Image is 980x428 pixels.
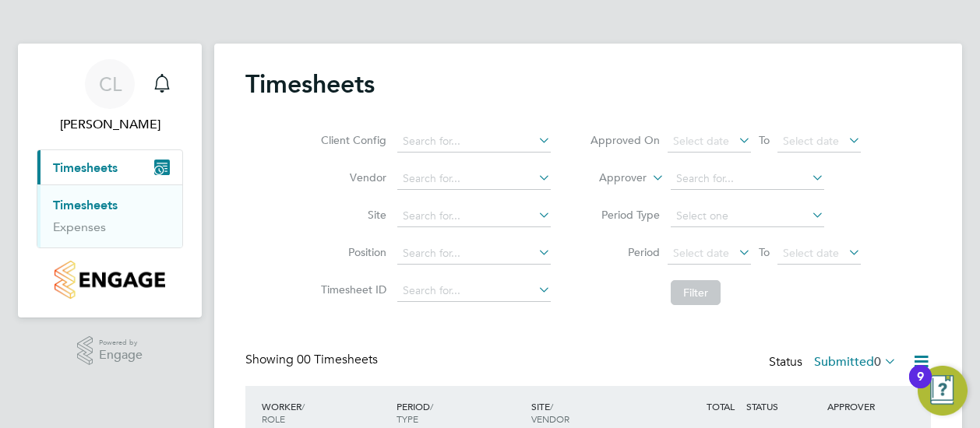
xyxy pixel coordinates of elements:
[397,205,551,227] input: Search for...
[531,412,569,425] span: VENDOR
[316,282,386,296] label: Timesheet ID
[590,208,660,222] label: Period Type
[754,130,774,150] span: To
[823,392,904,420] div: APPROVER
[754,242,774,262] span: To
[576,170,647,186] label: Approver
[53,160,118,175] span: Timesheets
[37,59,183,134] a: CL[PERSON_NAME]
[301,400,305,412] span: /
[590,133,660,147] label: Approved On
[99,74,122,94] span: CL
[783,246,839,260] span: Select date
[397,243,551,265] input: Search for...
[18,44,202,317] nav: Main navigation
[707,400,735,412] span: TOTAL
[397,280,551,302] input: Search for...
[37,261,183,299] a: Go to home page
[37,115,183,134] span: Christopher Lowton
[671,280,721,305] button: Filter
[917,377,924,397] div: 9
[397,131,551,153] input: Search for...
[590,245,660,259] label: Period
[783,134,839,148] span: Select date
[397,412,418,425] span: TYPE
[673,134,729,148] span: Select date
[53,219,106,234] a: Expenses
[55,261,164,299] img: countryside-properties-logo-retina.png
[37,150,182,184] button: Timesheets
[742,392,823,420] div: STATUS
[874,354,881,370] span: 0
[245,68,375,100] h2: Timesheets
[316,208,386,222] label: Site
[550,400,553,412] span: /
[673,246,729,260] span: Select date
[53,198,118,212] a: Timesheets
[77,336,143,366] a: Powered byEngage
[297,352,378,367] span: 00 Timesheets
[262,412,285,425] span: ROLE
[671,205,824,227] input: Select one
[671,168,824,190] input: Search for...
[316,133,386,147] label: Client Config
[37,184,182,247] div: Timesheets
[918,366,968,416] button: Open Resource Center, 9 new notifications
[769,352,900,374] div: Status
[316,170,386,184] label: Vendor
[99,336,143,349] span: Powered by
[245,352,381,368] div: Showing
[814,354,897,370] label: Submitted
[430,400,433,412] span: /
[316,245,386,259] label: Position
[397,168,551,190] input: Search for...
[99,349,143,362] span: Engage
